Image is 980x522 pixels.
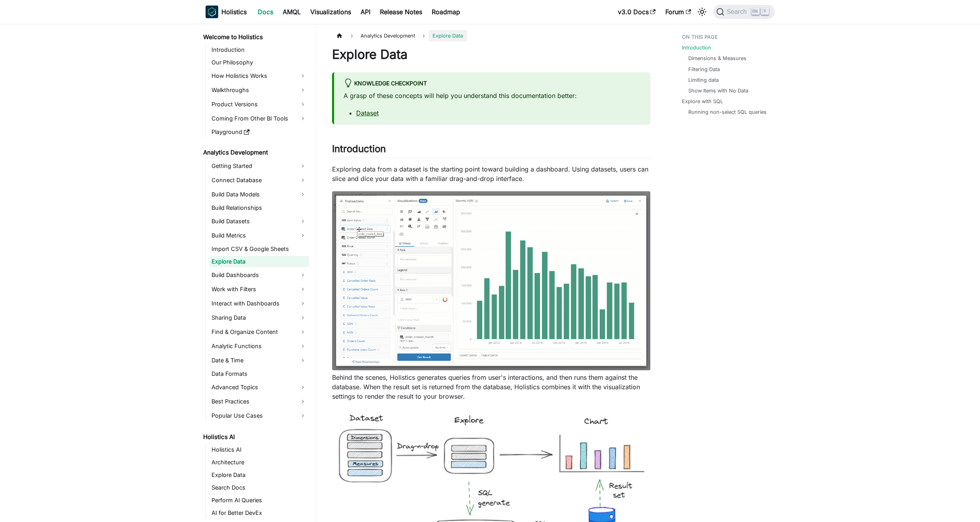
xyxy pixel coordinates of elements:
[253,6,278,18] a: Docs
[332,164,650,183] p: Exploring data from a dataset is the starting point toward building a dashboard. Using datasets, ...
[209,112,309,125] a: Coming From Other BI Tools
[209,507,309,518] a: AI for Better DevEx
[209,44,309,55] a: Introduction
[201,147,309,158] a: Analytics Development
[209,57,309,68] a: Our Philosophy
[209,269,309,281] a: Build Dashboards
[688,66,720,73] a: Filtering Data
[209,297,309,310] a: Interact with Dashboards
[209,457,309,468] a: Architecture
[682,98,723,105] a: Explore with SQL
[306,6,356,18] a: Visualizations
[206,6,247,18] a: HolisticsHolistics
[209,174,309,187] a: Connect Database
[278,6,306,18] a: AMQL
[344,79,641,89] div: Knowledge Checkpoint
[209,469,309,481] a: Explore Data
[209,482,309,493] a: Search Docs
[209,354,309,367] a: Date & Time
[209,395,309,408] a: Best Practices
[357,30,419,41] span: Analytics Development
[209,340,309,352] a: Analytic Functions
[356,109,379,117] a: Dataset
[332,143,650,158] h2: Introduction
[209,368,309,379] a: Data Formats
[221,7,247,17] b: Holistics
[332,47,650,62] h1: Explore Data
[209,98,309,111] a: Product Versions
[198,24,316,522] nav: Docs sidebar
[209,326,309,338] a: Find & Organize Content
[724,8,752,15] span: Search
[209,160,309,172] a: Getting Started
[209,84,309,96] a: Walkthroughs
[209,243,309,254] a: Import CSV & Google Sheets
[201,432,309,443] a: Holistics AI
[427,6,465,18] a: Roadmap
[209,283,309,296] a: Work with Filters
[209,311,309,324] a: Sharing Data
[356,6,375,18] a: API
[375,6,427,18] a: Release Notes
[332,30,650,41] nav: Breadcrumbs
[209,409,309,422] a: Popular Use Cases
[696,6,708,18] button: Switch between dark and light mode (currently light mode)
[661,6,696,18] a: Forum
[209,188,309,201] a: Build Data Models
[209,444,309,455] a: Holistics AI
[209,256,309,267] a: Explore Data
[201,32,309,43] a: Welcome to Holistics
[332,30,347,41] a: Home page
[613,6,661,18] a: v3.0 Docs
[682,44,711,51] a: Introduction
[344,91,641,100] p: A grasp of these concepts will help you understand this documentation better:
[429,30,467,41] span: Explore Data
[688,108,767,116] a: Running non-select SQL queries
[332,373,650,401] p: Behind the scenes, Holistics generates queries from user's interactions, and then runs them again...
[688,87,748,94] a: Show Items with No Data
[688,55,746,62] a: Dimensions & Measures
[209,202,309,213] a: Build Relationships
[209,215,309,228] a: Build Datasets
[209,381,309,394] a: Advanced Topics
[209,495,309,506] a: Perform AI Queries
[209,229,309,242] a: Build Metrics
[209,70,309,82] a: How Holistics Works
[206,6,218,18] img: Holistics
[688,76,719,84] a: Limiting data
[761,8,769,15] kbd: K
[209,126,309,138] a: Playground
[713,5,774,19] button: Search (Ctrl+K)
